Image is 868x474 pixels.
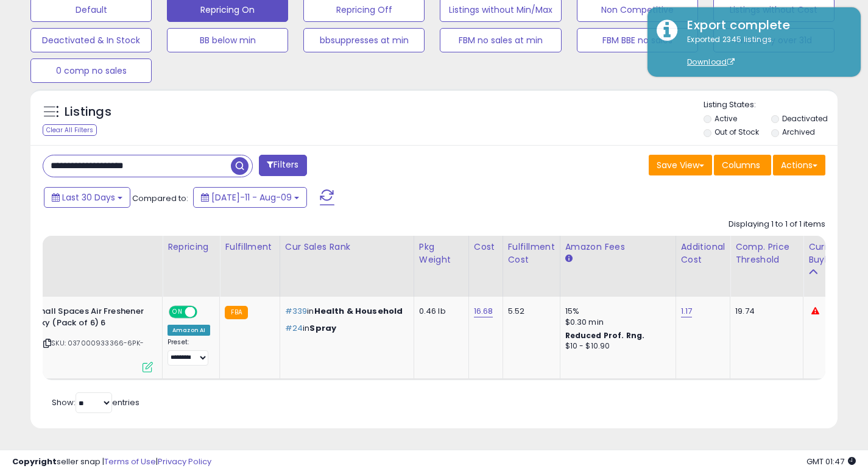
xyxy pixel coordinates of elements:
[285,322,303,334] span: #24
[678,34,852,68] div: Exported 2345 listings.
[12,456,211,468] div: seller snap | |
[132,193,188,204] span: Compared to:
[44,187,130,208] button: Last 30 Days
[773,155,825,175] button: Actions
[43,124,97,136] div: Clear All Filters
[309,322,336,334] span: Spray
[649,155,712,175] button: Save View
[735,241,798,266] div: Comp. Price Threshold
[440,28,561,52] button: FBM no sales at min
[285,305,308,317] span: #339
[565,341,666,352] div: $10 - $10.90
[474,241,498,253] div: Cost
[508,306,551,317] div: 5.52
[565,253,573,264] small: Amazon Fees.
[678,16,852,34] div: Export complete
[285,306,404,317] p: in
[158,456,211,467] a: Privacy Policy
[419,306,459,317] div: 0.46 lb
[565,330,645,341] b: Reduced Prof. Rng.
[714,155,771,175] button: Columns
[12,456,57,467] strong: Copyright
[303,28,425,52] button: bbsuppresses at min
[577,28,698,52] button: FBM BBE no sales
[806,456,856,467] span: 2025-09-9 01:47 GMT
[167,28,288,52] button: BB below min
[722,159,760,171] span: Columns
[62,191,115,203] span: Last 30 Days
[419,241,464,266] div: Pkg Weight
[508,241,555,266] div: Fulfillment Cost
[193,187,307,208] button: [DATE]-11 - Aug-09
[225,241,274,253] div: Fulfillment
[259,155,306,176] button: Filters
[168,338,210,366] div: Preset:
[729,219,825,230] div: Displaying 1 to 1 of 1 items
[782,127,815,137] label: Archived
[565,241,671,253] div: Amazon Fees
[681,241,725,266] div: Additional Cost
[681,305,693,317] a: 1.17
[285,323,404,334] p: in
[715,113,737,124] label: Active
[474,305,493,317] a: 16.68
[211,191,292,203] span: [DATE]-11 - Aug-09
[30,58,152,83] button: 0 comp no sales
[687,57,735,67] a: Download
[735,306,794,317] div: 19.74
[104,456,156,467] a: Terms of Use
[168,241,214,253] div: Repricing
[715,127,759,137] label: Out of Stock
[782,113,828,124] label: Deactivated
[65,104,111,121] h5: Listings
[565,306,666,317] div: 15%
[168,325,210,336] div: Amazon AI
[196,307,215,317] span: OFF
[30,28,152,52] button: Deactivated & In Stock
[170,307,185,317] span: ON
[225,306,247,319] small: FBA
[52,397,139,408] span: Show: entries
[704,99,838,111] p: Listing States:
[285,241,409,253] div: Cur Sales Rank
[565,317,666,328] div: $0.30 min
[314,305,403,317] span: Health & Household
